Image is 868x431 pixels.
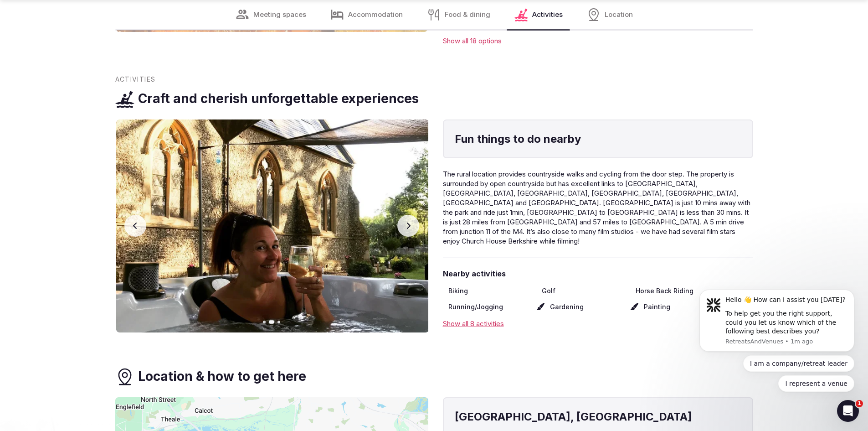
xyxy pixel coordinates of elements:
h4: [GEOGRAPHIC_DATA], [GEOGRAPHIC_DATA] [455,409,741,425]
h3: Craft and cherish unforgettable experiences [138,90,419,108]
button: Go to slide 2 [269,320,275,324]
button: Go to slide 3 [277,321,280,323]
span: Food & dining [445,10,490,20]
span: Activities [532,10,563,20]
span: Biking [448,286,468,296]
h4: Fun things to do nearby [455,131,741,147]
span: 1 [856,400,863,407]
span: Running/Jogging [448,302,503,312]
img: Gallery image 2 [116,119,429,332]
span: Activities [115,75,156,84]
span: Horse Back Riding [636,286,693,296]
span: The rural location provides countryside walks and cycling from the door step. The property is sur... [443,170,750,245]
span: Nearby activities [443,269,753,279]
button: Go to slide 1 [263,321,266,323]
span: Location [605,10,633,20]
span: Meeting spaces [253,10,306,20]
iframe: Intercom live chat [837,400,859,422]
span: Golf [542,286,555,296]
h3: Location & how to get here [138,368,306,385]
div: Show all 18 options [443,36,753,46]
span: Accommodation [348,10,403,20]
span: Gardening [550,302,584,312]
iframe: Intercom notifications message [686,278,868,426]
div: Show all 8 activities [443,319,753,328]
span: Painting [644,302,670,312]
